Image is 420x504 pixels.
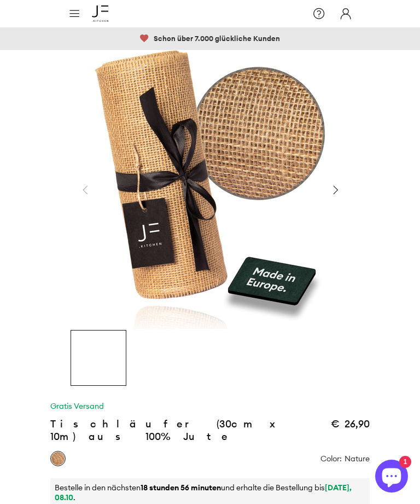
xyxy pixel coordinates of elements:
[140,33,280,43] span: Schon über 7.000 glückliche Kunden
[320,454,342,464] span: Color:
[141,483,221,493] span: 18 stunden 56 minuten
[238,330,294,386] img: Tischläufer (30cm x 10m) aus 100% Jute
[92,5,108,22] a: [DOMAIN_NAME]®
[182,330,238,386] img: Tischläufer (30cm x 10m) aus 100% Jute
[345,454,370,464] span: Nature
[50,418,290,443] h1: Tischläufer (30cm x 10m) aus 100% Jute
[71,50,349,329] img: Tischläufer (30cm x 10m) aus 100% Jute
[50,401,104,413] div: Gratis Versand
[73,493,75,502] span: .
[294,330,349,386] img: Tischläufer (30cm x 10m) aus 100% Jute
[331,418,370,430] span: €26,90
[55,483,352,502] span: [DATE], 08.10
[51,452,65,465] div: Nature
[126,330,182,386] img: Tischläufer (30cm x 10m) aus 100% Jute
[372,460,411,495] inbox-online-store-chat: Onlineshop-Chat von Shopify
